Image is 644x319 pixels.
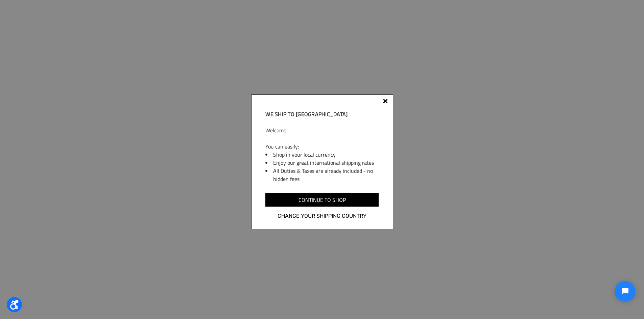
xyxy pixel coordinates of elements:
[273,151,378,159] li: Shop in your local currency
[265,212,378,220] a: Change your shipping country
[265,142,378,151] p: You can easily:
[273,159,378,167] li: Enjoy our great international shipping rates
[265,126,378,134] p: Welcome!
[265,193,378,207] input: Continue to shop
[265,110,378,118] h2: We ship to [GEOGRAPHIC_DATA]
[609,275,641,307] iframe: Tidio Chat
[273,167,378,183] li: All Duties & Taxes are already included - no hidden fees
